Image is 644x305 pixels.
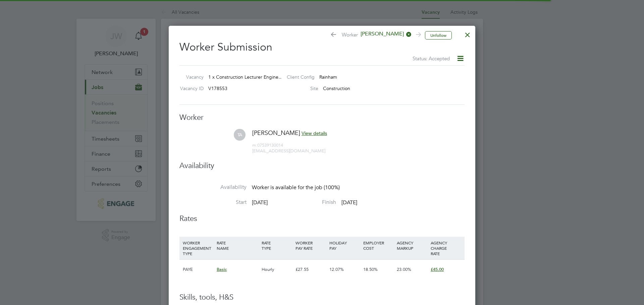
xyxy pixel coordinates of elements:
[362,237,395,254] div: EMPLOYER COST
[177,74,204,80] label: Vacancy
[181,237,215,259] div: WORKER ENGAGEMENT TYPE
[397,266,411,272] span: 23.00%
[302,130,327,136] span: View details
[358,30,412,38] span: [PERSON_NAME]
[179,184,247,191] label: Availability
[217,266,227,272] span: Basic
[294,260,328,279] div: £27.55
[323,85,350,91] span: Construction
[252,142,283,148] span: 07539130014
[215,237,260,254] div: RATE NAME
[329,266,344,272] span: 12.07%
[319,74,337,80] span: Rainham
[252,148,325,154] span: [EMAIL_ADDRESS][DOMAIN_NAME]
[395,237,429,254] div: AGENCY MARKUP
[281,85,318,91] label: Site
[294,237,328,254] div: WORKER PAY RATE
[281,74,315,80] label: Client Config
[341,199,357,206] span: [DATE]
[179,214,465,224] h3: Rates
[252,142,257,148] span: m:
[413,55,450,62] span: Status: Accepted
[252,184,340,191] span: Worker is available for the job (100%)
[179,199,247,206] label: Start
[260,237,294,254] div: RATE TYPE
[208,74,283,80] span: 1 x Construction Lecturer Engine…
[179,113,465,123] h3: Worker
[179,35,465,63] h2: Worker Submission
[328,237,362,254] div: HOLIDAY PAY
[260,260,294,279] div: Hourly
[234,129,246,141] span: TA
[363,266,378,272] span: 18.50%
[177,85,204,91] label: Vacancy ID
[425,31,452,40] button: Unfollow
[179,161,465,171] h3: Availability
[179,293,465,302] h3: Skills, tools, H&S
[429,237,463,259] div: AGENCY CHARGE RATE
[208,85,227,91] span: V178553
[269,199,336,206] label: Finish
[252,129,300,137] span: [PERSON_NAME]
[252,199,268,206] span: [DATE]
[330,30,420,40] span: Worker
[181,260,215,279] div: PAYE
[431,266,444,272] span: £45.00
